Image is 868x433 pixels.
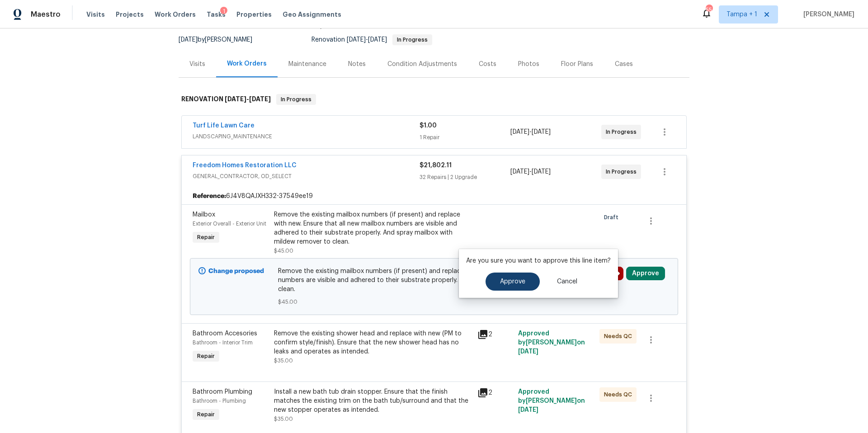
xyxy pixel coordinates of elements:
[477,329,513,340] div: 2
[532,169,551,175] span: [DATE]
[561,60,593,69] div: Floor Plans
[179,85,689,114] div: RENOVATION [DATE]-[DATE]In Progress
[31,10,61,19] span: Maestro
[518,348,538,355] span: [DATE]
[208,268,264,274] b: Change proposed
[225,96,271,102] span: -
[278,267,590,294] span: Remove the existing mailbox numbers (if present) and replace with new. Ensure that all new mailbo...
[606,127,640,136] span: In Progress
[207,11,226,18] span: Tasks
[86,10,105,19] span: Visits
[225,96,246,102] span: [DATE]
[387,60,457,69] div: Condition Adjustments
[347,37,366,43] span: [DATE]
[486,273,540,291] button: Approve
[193,340,253,345] span: Bathroom - Interior Trim
[274,248,293,254] span: $45.00
[510,129,529,135] span: [DATE]
[518,330,585,355] span: Approved by [PERSON_NAME] on
[800,10,854,19] span: [PERSON_NAME]
[277,95,315,104] span: In Progress
[193,122,255,129] a: Turf Life Lawn Care
[604,390,636,399] span: Needs QC
[477,387,513,398] div: 2
[274,210,472,246] div: Remove the existing mailbox numbers (if present) and replace with new. Ensure that all new mailbo...
[193,233,218,242] span: Repair
[604,213,622,222] span: Draft
[220,7,227,16] div: 1
[193,330,257,337] span: Bathroom Accesories
[518,389,585,413] span: Approved by [PERSON_NAME] on
[274,329,472,356] div: Remove the existing shower head and replace with new (PM to confirm style/finish). Ensure that th...
[604,332,636,341] span: Needs QC
[706,5,712,14] div: 55
[420,162,452,169] span: $21,802.11
[466,256,611,265] p: Are you sure you want to approve this line item?
[726,10,757,19] span: Tampa + 1
[420,122,437,129] span: $1.00
[181,94,271,105] h6: RENOVATION
[542,273,592,291] button: Cancel
[288,60,326,69] div: Maintenance
[193,162,297,169] a: Freedom Homes Restoration LLC
[189,60,205,69] div: Visits
[420,173,510,182] div: 32 Repairs | 2 Upgrade
[479,60,496,69] div: Costs
[193,389,252,395] span: Bathroom Plumbing
[557,278,577,285] span: Cancel
[274,358,293,363] span: $35.00
[193,398,246,404] span: Bathroom - Plumbing
[368,37,387,43] span: [DATE]
[193,352,218,361] span: Repair
[116,10,144,19] span: Projects
[606,167,640,176] span: In Progress
[193,192,226,201] b: Reference:
[510,169,529,175] span: [DATE]
[193,410,218,419] span: Repair
[155,10,196,19] span: Work Orders
[179,37,198,43] span: [DATE]
[274,416,293,422] span: $35.00
[227,59,267,68] div: Work Orders
[274,387,472,414] div: Install a new bath tub drain stopper. Ensure that the finish matches the existing trim on the bat...
[182,188,686,204] div: 6J4V8QAJXH332-37549ee19
[278,297,590,306] span: $45.00
[420,133,510,142] div: 1 Repair
[236,10,272,19] span: Properties
[193,132,420,141] span: LANDSCAPING_MAINTENANCE
[347,37,387,43] span: -
[193,172,420,181] span: GENERAL_CONTRACTOR, OD_SELECT
[348,60,366,69] div: Notes
[510,127,551,136] span: -
[615,60,633,69] div: Cases
[283,10,341,19] span: Geo Assignments
[193,221,266,226] span: Exterior Overall - Exterior Unit
[518,407,538,413] span: [DATE]
[393,37,431,42] span: In Progress
[311,37,432,43] span: Renovation
[518,60,539,69] div: Photos
[193,212,215,218] span: Mailbox
[532,129,551,135] span: [DATE]
[179,34,263,45] div: by [PERSON_NAME]
[626,267,665,280] button: Approve
[249,96,271,102] span: [DATE]
[500,278,525,285] span: Approve
[510,167,551,176] span: -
